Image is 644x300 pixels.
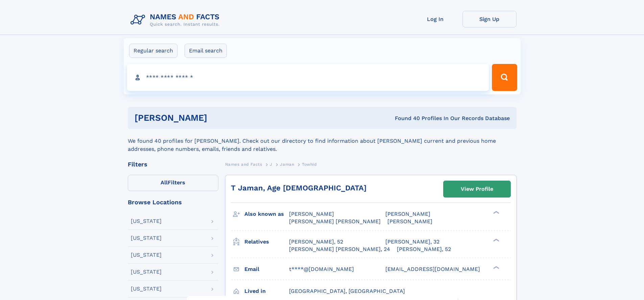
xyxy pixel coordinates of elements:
[461,181,493,197] div: View Profile
[128,175,218,191] label: Filters
[244,285,289,297] h3: Lived in
[385,238,439,246] a: [PERSON_NAME], 32
[387,218,432,225] span: [PERSON_NAME]
[289,211,334,217] span: [PERSON_NAME]
[129,44,177,58] label: Regular search
[128,161,218,167] div: Filters
[444,181,510,197] a: View Profile
[289,246,390,253] a: [PERSON_NAME] [PERSON_NAME], 24
[385,211,430,217] span: [PERSON_NAME]
[135,114,301,122] h1: [PERSON_NAME]
[462,11,517,27] a: Sign Up
[131,235,162,241] div: [US_STATE]
[244,236,289,248] h3: Relatives
[492,238,500,242] div: ❯
[289,238,343,246] a: [PERSON_NAME], 52
[302,162,317,167] span: Towhid
[231,184,366,192] a: T Jaman, Age [DEMOGRAPHIC_DATA]
[408,11,462,27] a: Log In
[185,44,227,58] label: Email search
[131,269,162,275] div: [US_STATE]
[131,218,162,224] div: [US_STATE]
[131,252,162,258] div: [US_STATE]
[397,246,451,253] a: [PERSON_NAME], 52
[280,162,294,167] span: Jaman
[492,265,500,270] div: ❯
[161,179,168,186] span: All
[270,160,272,168] a: J
[289,288,405,294] span: [GEOGRAPHIC_DATA], [GEOGRAPHIC_DATA]
[385,266,480,272] span: [EMAIL_ADDRESS][DOMAIN_NAME]
[244,208,289,220] h3: Also known as
[492,210,500,215] div: ❯
[301,115,510,122] div: Found 40 Profiles In Our Records Database
[280,160,294,168] a: Jaman
[128,11,225,29] img: Logo Names and Facts
[289,218,381,225] span: [PERSON_NAME] [PERSON_NAME]
[128,199,218,205] div: Browse Locations
[127,64,489,91] input: search input
[492,64,517,91] button: Search Button
[244,263,289,275] h3: Email
[225,160,262,168] a: Names and Facts
[131,286,162,292] div: [US_STATE]
[128,129,517,153] div: We found 40 profiles for [PERSON_NAME]. Check out our directory to find information about [PERSON...
[270,162,272,167] span: J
